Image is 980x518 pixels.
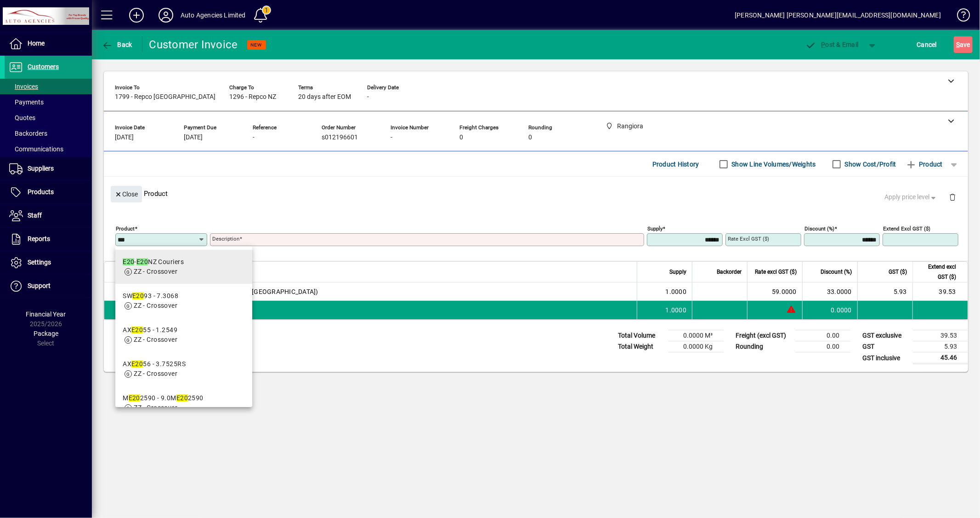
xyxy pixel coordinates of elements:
span: ZZ - Crossover [134,302,177,309]
app-page-header-button: Close [108,190,144,198]
a: Suppliers [5,157,92,180]
button: Add [122,7,151,23]
span: Backorders [9,130,47,137]
div: - NZ Couriers [123,257,184,267]
button: Cancel [915,36,940,53]
span: Product History [652,157,699,172]
span: Close [114,187,138,202]
button: Post & Email [801,36,863,53]
mat-option: ME202590 - 9.0ME202590 [115,386,252,420]
span: [DATE] [184,134,203,141]
span: Package [34,330,58,337]
td: 0.00 [795,341,850,352]
span: ZZ - Crossover [134,404,177,411]
td: Total Weight [613,341,668,352]
span: Financial Year [26,311,66,318]
span: NEW [251,42,262,48]
div: [PERSON_NAME] [PERSON_NAME][EMAIL_ADDRESS][DOMAIN_NAME] [735,8,941,23]
button: Save [954,36,973,53]
td: 0.0000 Kg [668,341,724,352]
td: Rounding [731,341,795,352]
td: 0.00 [795,330,850,341]
td: 0.0000 M³ [668,330,724,341]
span: Suppliers [28,165,54,172]
em: E20 [136,258,148,265]
label: Show Line Volumes/Weights [730,160,816,169]
td: 5.93 [913,341,968,352]
td: 5.93 [857,282,912,301]
span: Rate excl GST ($) [755,267,797,277]
mat-option: SWE2093 - 7.3068 [115,284,252,318]
span: Products [28,188,54,196]
span: GST ($) [889,267,907,277]
span: - [367,93,369,101]
div: Customer Invoice [149,37,238,52]
td: GST [858,341,913,352]
mat-label: Discount (%) [804,225,834,232]
app-page-header-button: Back [92,36,142,53]
mat-option: AXE2055 - 1.2549 [115,318,252,352]
span: Payments [9,98,44,106]
a: Knowledge Base [950,2,969,32]
span: Communications [9,145,63,153]
td: 39.53 [913,330,968,341]
td: 39.53 [912,282,968,301]
span: ZZ - Crossover [134,370,177,377]
div: M 2590 - 9.0M 2590 [123,393,204,403]
button: Profile [151,7,181,23]
a: Invoices [5,79,92,94]
td: GST inclusive [858,352,913,364]
td: GST exclusive [858,330,913,341]
button: Apply price level [881,189,942,206]
div: AX 55 - 1.2549 [123,325,177,335]
div: SW 93 - 7.3068 [123,291,178,301]
span: Customers [28,63,59,70]
mat-label: Description [212,236,239,242]
em: E20 [129,394,140,402]
a: Payments [5,94,92,110]
mat-label: Product [116,225,135,232]
span: 1.0000 [666,287,687,296]
span: Settings [28,259,51,266]
mat-option: AXE2056 - 3.7525RS [115,352,252,386]
mat-label: Rate excl GST ($) [728,236,769,242]
label: Show Cost/Profit [843,160,896,169]
td: Freight (excl GST) [731,330,795,341]
span: - [253,134,255,141]
a: Backorders [5,126,92,141]
span: 0 [528,134,532,141]
mat-option: E20 - E20 NZ Couriers [115,250,252,284]
span: [DATE] [115,134,134,141]
span: Home [28,40,45,47]
span: Back [102,41,132,48]
span: Apply price level [885,192,938,202]
span: ZZ - Crossover [134,268,177,275]
span: ave [956,37,970,52]
div: Auto Agencies Limited [181,8,246,23]
span: S [956,41,960,48]
button: Back [99,36,135,53]
span: s012196601 [322,134,358,141]
button: Delete [941,186,963,208]
span: Support [28,282,51,289]
em: E20 [132,292,144,299]
span: Quotes [9,114,35,121]
a: Reports [5,228,92,251]
span: 1296 - Repco NZ [229,93,276,101]
span: 1799 - Repco [GEOGRAPHIC_DATA] [115,93,215,101]
span: ost & Email [805,41,859,48]
button: Close [111,186,142,202]
span: Cancel [917,37,937,52]
div: 59.0000 [753,287,797,296]
span: Rotor (made in [GEOGRAPHIC_DATA]) [207,287,318,296]
a: Staff [5,204,92,227]
span: Supply [669,267,686,277]
span: Staff [28,212,42,219]
span: - [391,134,392,141]
a: Home [5,32,92,55]
td: 33.0000 [802,282,857,301]
span: 0 [459,134,463,141]
span: ZZ - Crossover [134,336,177,343]
td: Total Volume [613,330,668,341]
span: Discount (%) [821,267,852,277]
